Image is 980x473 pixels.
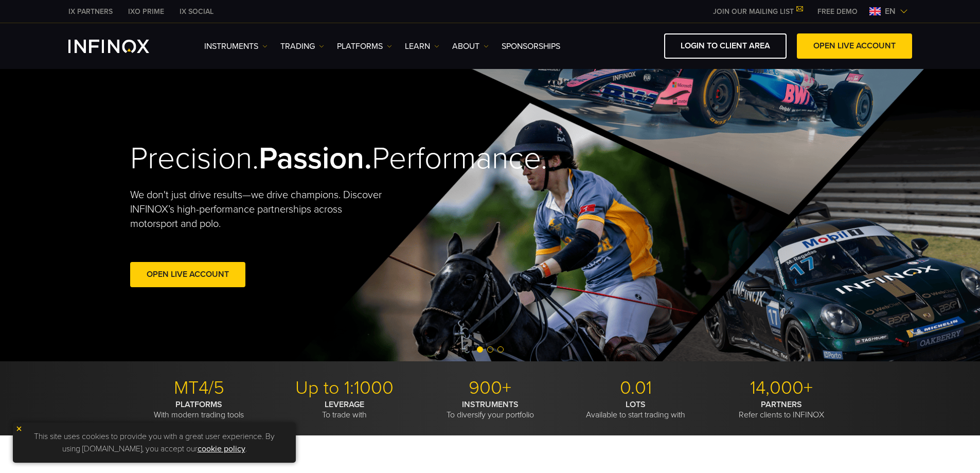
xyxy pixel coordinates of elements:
[204,40,268,52] a: Instruments
[421,399,559,420] p: To diversify your portfolio
[325,399,364,410] strong: LEVERAGE
[276,399,414,420] p: To trade with
[280,40,324,52] a: TRADING
[130,188,389,231] p: We don't just drive results—we drive champions. Discover INFINOX’s high-performance partnerships ...
[881,5,900,17] span: en
[130,377,268,399] p: MT4/5
[175,399,222,410] strong: PLATFORMS
[567,399,705,420] p: Available to start trading with
[497,346,504,353] span: Go to slide 3
[761,399,802,410] strong: PARTNERS
[259,140,372,177] strong: Passion.
[130,262,245,287] a: Open Live Account
[120,6,172,17] a: INFINOX
[626,399,646,410] strong: LOTS
[712,399,850,420] p: Refer clients to INFINOX
[421,377,559,399] p: 900+
[276,377,414,399] p: Up to 1:1000
[810,6,865,17] a: INFINOX MENU
[172,6,221,17] a: INFINOX
[797,33,912,59] a: OPEN LIVE ACCOUNT
[452,40,489,52] a: ABOUT
[487,346,493,353] span: Go to slide 2
[502,40,560,52] a: SPONSORSHIPS
[130,399,268,420] p: With modern trading tools
[477,346,483,353] span: Go to slide 1
[198,444,245,454] a: cookie policy
[462,399,519,410] strong: INSTRUMENTS
[664,33,787,59] a: LOGIN TO CLIENT AREA
[337,40,392,52] a: PLATFORMS
[567,377,705,399] p: 0.01
[68,40,173,53] a: INFINOX Logo
[15,425,23,432] img: yellow close icon
[405,40,439,52] a: Learn
[705,7,810,16] a: JOIN OUR MAILING LIST
[18,428,291,458] p: This site uses cookies to provide you with a great user experience. By using [DOMAIN_NAME], you a...
[61,6,120,17] a: INFINOX
[130,140,454,178] h2: Precision. Performance.
[712,377,850,399] p: 14,000+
